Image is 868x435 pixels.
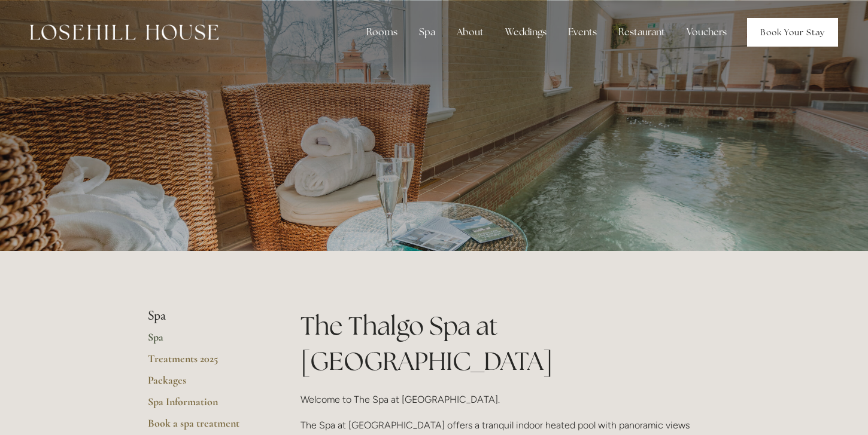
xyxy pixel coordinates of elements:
img: Losehill House [30,24,218,40]
div: About [447,20,493,44]
a: Spa Information [148,395,262,416]
a: Spa [148,330,262,352]
div: Rooms [357,20,407,44]
a: Packages [148,373,262,395]
a: Vouchers [677,20,736,44]
li: Spa [148,308,262,324]
div: Spa [409,20,445,44]
h1: The Thalgo Spa at [GEOGRAPHIC_DATA] [301,308,720,379]
div: Events [559,20,606,44]
div: Weddings [496,20,556,44]
a: Treatments 2025 [148,352,262,373]
div: Restaurant [609,20,675,44]
p: Welcome to The Spa at [GEOGRAPHIC_DATA]. [301,391,720,408]
a: Book Your Stay [747,18,838,47]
